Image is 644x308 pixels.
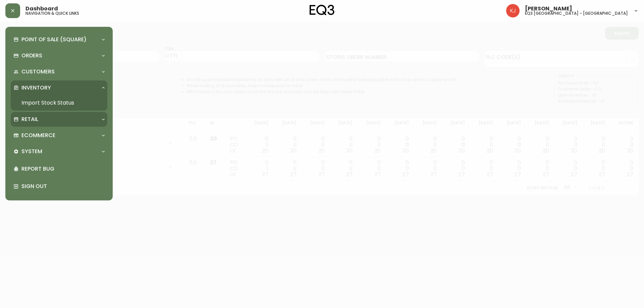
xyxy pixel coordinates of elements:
div: Sign Out [11,178,107,195]
p: System [21,148,42,155]
p: Customers [21,68,55,75]
div: Orders [11,48,107,63]
img: 24a625d34e264d2520941288c4a55f8e [506,4,520,17]
p: Report Bug [21,165,105,173]
p: Ecommerce [21,132,55,139]
p: Point of Sale (Square) [21,36,87,43]
div: System [11,144,107,159]
img: logo [310,5,334,15]
p: Sign Out [21,183,105,190]
h5: navigation & quick links [25,11,79,15]
span: Dashboard [25,6,58,11]
a: Import Stock Status [11,95,107,111]
div: Point of Sale (Square) [11,32,107,47]
div: Ecommerce [11,128,107,143]
p: Inventory [21,84,51,91]
div: Retail [11,112,107,127]
div: Customers [11,64,107,79]
p: Orders [21,52,42,59]
span: [PERSON_NAME] [525,6,572,11]
div: Report Bug [11,160,107,178]
div: Inventory [11,80,107,95]
h5: eq3 [GEOGRAPHIC_DATA] - [GEOGRAPHIC_DATA] [525,11,628,15]
p: Retail [21,116,38,123]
